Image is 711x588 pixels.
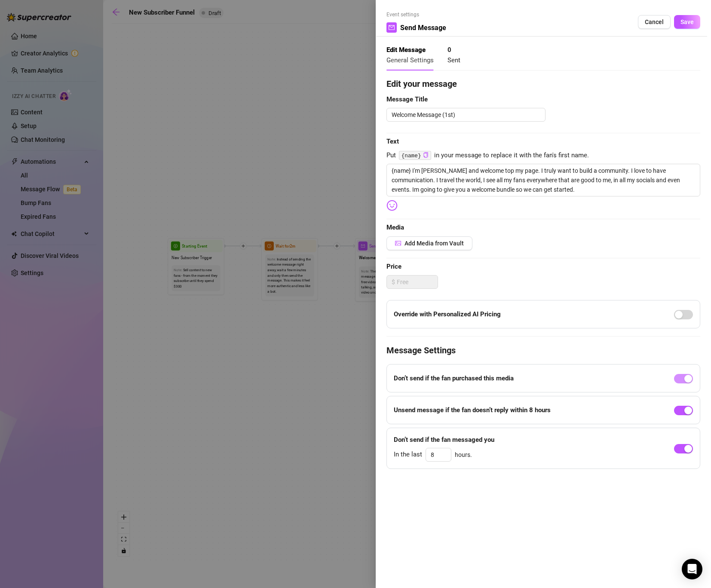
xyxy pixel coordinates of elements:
button: Cancel [638,15,671,29]
span: Send Message [400,22,446,33]
strong: Price [386,263,401,270]
textarea: Welcome Message (1st) [386,108,546,122]
strong: Edit your message [386,79,457,89]
strong: Override with Personalized AI Pricing [394,310,501,318]
strong: Edit Message [386,46,426,54]
strong: 0 [447,46,451,54]
input: Free [397,276,438,288]
img: svg%3e [386,200,398,211]
div: hours. [394,448,494,462]
span: picture [395,240,401,246]
span: Sent [447,56,460,64]
strong: Media [386,224,404,231]
strong: Message Title [386,95,428,103]
div: Open Intercom Messenger [682,559,702,579]
h4: Message Settings [386,344,700,356]
span: Event settings [386,11,446,19]
button: Click to Copy [423,152,429,159]
span: In the last [394,450,422,460]
span: Save [680,18,694,25]
textarea: {name} I'm [PERSON_NAME] and welcome top my page. I truly want to build a community. I love to ha... [386,164,700,196]
span: Put in your message to replace it with the fan's first name. [386,150,700,161]
strong: Don’t send if the fan messaged you [394,436,494,444]
span: General Settings [386,56,434,64]
strong: Unsend message if the fan doesn’t reply within 8 hours [394,406,551,414]
code: {name} [399,151,431,160]
button: Add Media from Vault [386,236,472,250]
span: copy [423,152,429,158]
button: Save [674,15,700,29]
span: mail [389,24,395,31]
span: Cancel [645,18,664,25]
span: Add Media from Vault [405,240,464,247]
strong: Don’t send if the fan purchased this media [394,374,514,382]
strong: Text [386,138,399,145]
